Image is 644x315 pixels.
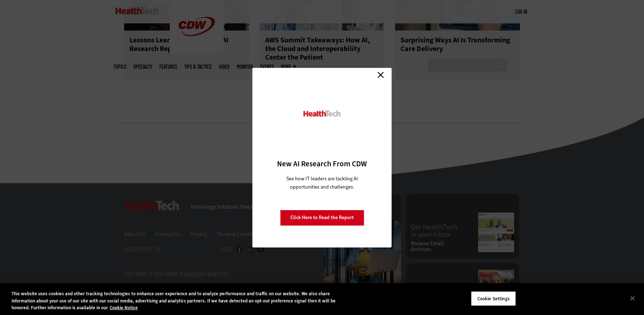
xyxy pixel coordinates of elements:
[625,290,640,306] button: Close
[375,70,386,80] a: Close
[12,290,354,311] div: This website uses cookies and other tracking technologies to enhance user experience and to analy...
[471,291,516,306] button: Cookie Settings
[110,305,138,311] a: More information about your privacy
[280,210,364,226] a: Click Here to Read the Report
[265,159,379,169] h3: New AI Research From CDW
[278,175,367,191] p: See how IT leaders are tackling AI opportunities and challenges.
[303,110,342,117] img: HealthTech_0.png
